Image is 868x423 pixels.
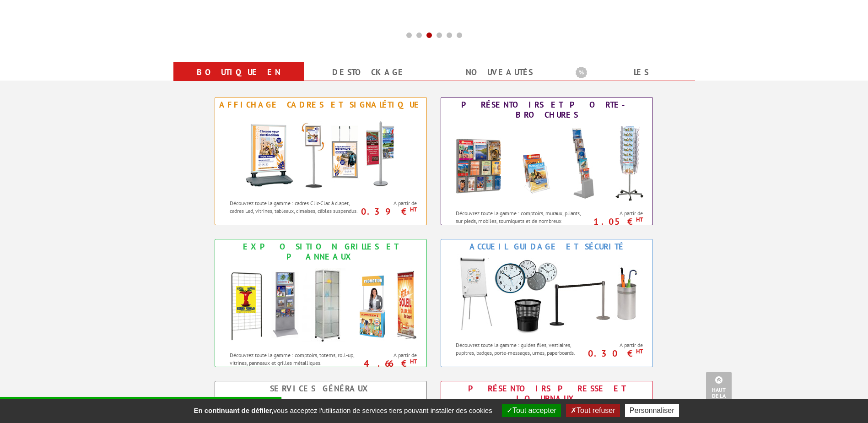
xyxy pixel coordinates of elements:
[217,242,424,262] div: Exposition Grilles et Panneaux
[215,97,427,225] a: Affichage Cadres et Signalétique Affichage Cadres et Signalétique Découvrez toute la gamme : cadr...
[584,219,643,224] p: 1.05 €
[443,384,650,404] div: Présentoirs Presse et Journaux
[410,206,417,213] sup: HT
[363,200,417,207] span: A partir de
[445,64,554,81] a: nouveautés
[443,100,650,120] div: Présentoirs et Porte-brochures
[230,199,360,215] p: Découvrez toute la gamme : cadres Clic-Clac à clapet, cadres Led, vitrines, tableaux, cimaises, c...
[584,351,643,356] p: 0.30 €
[189,407,496,414] span: vous acceptez l'utilisation de services tiers pouvant installer des cookies
[589,210,643,217] span: A partir de
[358,209,417,214] p: 0.39 €
[410,358,417,365] sup: HT
[194,407,273,414] strong: En continuant de défiler,
[441,239,653,367] a: Accueil Guidage et Sécurité Accueil Guidage et Sécurité Découvrez toute la gamme : guides files, ...
[217,100,424,110] div: Affichage Cadres et Signalétique
[230,351,360,367] p: Découvrez toute la gamme : comptoirs, totems, roll-up, vitrines, panneaux et grilles métalliques.
[443,242,650,252] div: Accueil Guidage et Sécurité
[446,122,647,205] img: Présentoirs et Porte-brochures
[446,254,647,336] img: Accueil Guidage et Sécurité
[566,404,620,417] button: Tout refuser
[706,372,732,409] a: Haut de la page
[589,342,643,349] span: A partir de
[358,361,417,366] p: 4.66 €
[636,347,643,355] sup: HT
[502,404,561,417] button: Tout accepter
[456,341,586,357] p: Découvrez toute la gamme : guides files, vestiaires, pupitres, badges, porte-messages, urnes, pap...
[625,404,679,417] button: Personnaliser (fenêtre modale)
[315,64,423,81] a: Destockage
[184,64,293,97] a: Boutique en ligne
[220,264,421,347] img: Exposition Grilles et Panneaux
[576,64,690,82] b: Les promotions
[576,64,684,97] a: Les promotions
[636,216,643,223] sup: HT
[236,112,405,195] img: Affichage Cadres et Signalétique
[215,239,427,367] a: Exposition Grilles et Panneaux Exposition Grilles et Panneaux Découvrez toute la gamme : comptoir...
[441,97,653,225] a: Présentoirs et Porte-brochures Présentoirs et Porte-brochures Découvrez toute la gamme : comptoir...
[217,384,424,394] div: Services Généraux
[363,352,417,359] span: A partir de
[456,209,586,233] p: Découvrez toute la gamme : comptoirs, muraux, pliants, sur pieds, mobiles, tourniquets et de nomb...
